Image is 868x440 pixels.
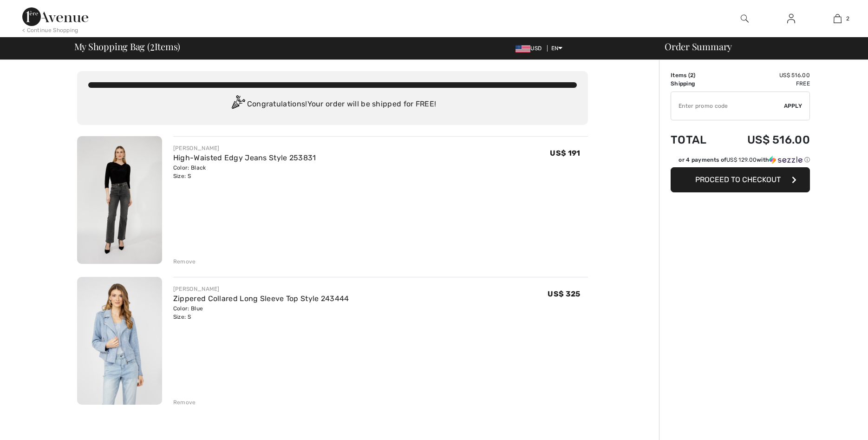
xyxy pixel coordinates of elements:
[74,42,181,51] span: My Shopping Bag ( Items)
[548,289,580,298] span: US$ 325
[173,285,349,293] div: [PERSON_NAME]
[690,72,693,79] span: 2
[516,45,545,52] span: USD
[77,277,162,405] img: Zippered Collared Long Sleeve Top Style 243444
[784,102,803,110] span: Apply
[787,13,795,24] img: My Info
[671,156,810,167] div: or 4 payments ofUS$ 129.00withSezzle Click to learn more about Sezzle
[671,92,784,120] input: Promo code
[721,79,810,88] td: Free
[846,14,849,23] span: 2
[834,13,842,24] img: My Bag
[150,39,155,52] span: 2
[671,79,721,88] td: Shipping
[551,45,563,52] span: EN
[726,157,757,163] span: US$ 129.00
[516,45,530,53] img: US Dollar
[769,156,803,164] img: Sezzle
[695,175,781,184] span: Proceed to Checkout
[721,124,810,156] td: US$ 516.00
[22,26,78,34] div: < Continue Shopping
[173,294,349,303] a: Zippered Collared Long Sleeve Top Style 243444
[77,136,162,264] img: High-Waisted Edgy Jeans Style 253831
[679,156,810,164] div: or 4 payments of with
[173,144,316,152] div: [PERSON_NAME]
[173,257,196,266] div: Remove
[550,149,580,158] span: US$ 191
[653,42,862,51] div: Order Summary
[780,13,803,25] a: Sign In
[671,124,721,156] td: Total
[88,95,577,114] div: Congratulations! Your order will be shipped for FREE!
[741,13,749,24] img: search the website
[173,304,349,321] div: Color: Blue Size: S
[721,71,810,79] td: US$ 516.00
[809,412,859,435] iframe: Opens a widget where you can chat to one of our agents
[173,153,316,162] a: High-Waisted Edgy Jeans Style 253831
[671,71,721,79] td: Items ( )
[173,398,196,407] div: Remove
[671,167,810,192] button: Proceed to Checkout
[228,95,247,114] img: Congratulation2.svg
[815,13,860,24] a: 2
[22,7,88,26] img: 1ère Avenue
[173,164,316,180] div: Color: Black Size: S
